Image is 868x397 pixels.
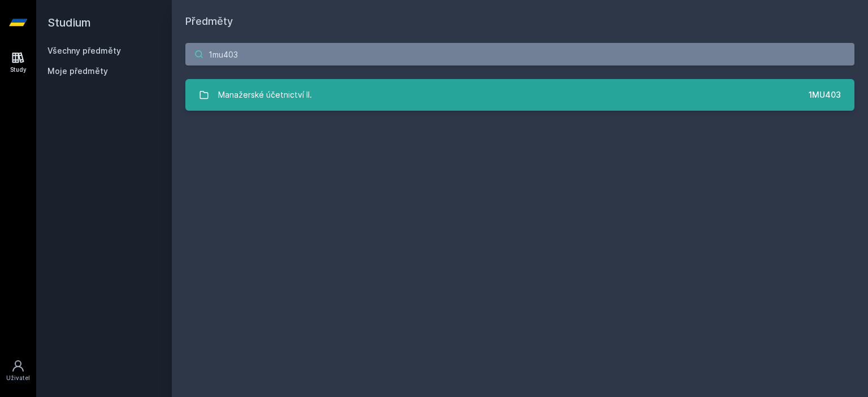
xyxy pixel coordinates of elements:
a: Manažerské účetnictví II. 1MU403 [185,79,854,111]
span: Moje předměty [47,66,108,77]
a: Všechny předměty [47,46,121,55]
div: 1MU403 [809,89,841,101]
div: Manažerské účetnictví II. [218,84,312,106]
div: Study [10,66,27,74]
h1: Předměty [185,14,854,29]
input: Název nebo ident předmětu… [185,43,854,66]
a: Study [2,45,34,80]
a: Uživatel [2,354,34,388]
div: Uživatel [6,374,30,382]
